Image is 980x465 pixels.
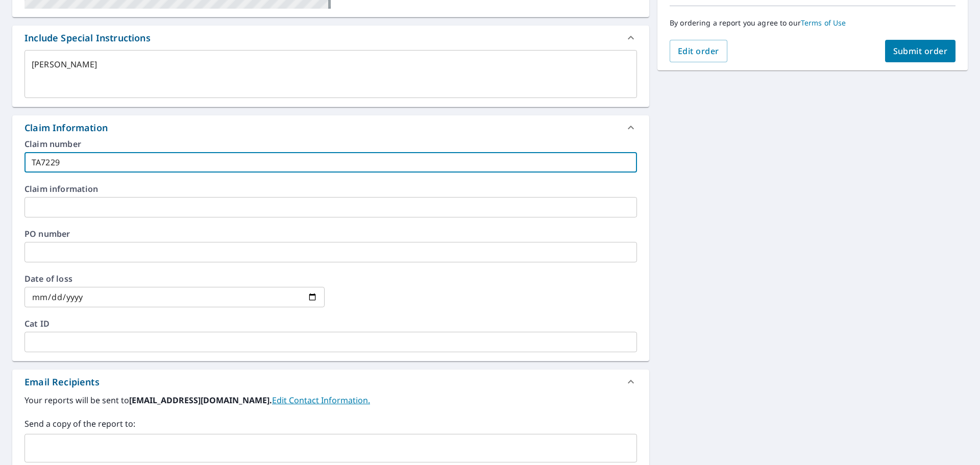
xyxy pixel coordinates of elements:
label: Send a copy of the report to: [24,418,637,430]
a: EditContactInfo [272,395,370,406]
textarea: [PERSON_NAME] [32,60,630,89]
label: Claim information [24,185,637,193]
label: Cat ID [24,320,637,328]
span: Submit order [893,45,948,57]
div: Email Recipients [12,370,649,394]
button: Edit order [670,40,727,62]
label: Your reports will be sent to [24,394,637,406]
label: PO number [24,230,637,238]
div: Claim Information [24,121,108,135]
div: Include Special Instructions [24,31,151,45]
p: By ordering a report you agree to our [670,18,955,28]
label: Claim number [24,140,637,148]
div: Include Special Instructions [12,26,649,50]
div: Claim Information [12,115,649,140]
a: Terms of Use [801,18,846,28]
span: Edit order [678,45,719,57]
button: Submit order [885,40,956,62]
div: Email Recipients [24,375,100,389]
label: Date of loss [24,275,325,283]
b: [EMAIL_ADDRESS][DOMAIN_NAME]. [129,395,272,406]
